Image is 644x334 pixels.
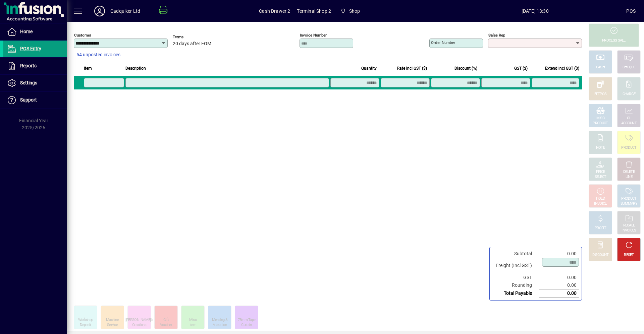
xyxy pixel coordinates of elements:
[125,65,146,72] span: Description
[349,6,360,16] span: Shop
[397,65,427,72] span: Rate incl GST ($)
[621,196,636,201] div: PRODUCT
[297,6,331,16] span: Terminal Shop 2
[596,170,605,175] div: PRICE
[3,75,67,91] a: Settings
[259,6,290,16] span: Cash Drawer 2
[545,65,579,72] span: Extend incl GST ($)
[125,318,153,323] div: [PERSON_NAME]'s
[173,35,213,39] span: Terms
[163,318,169,323] div: Gift
[190,323,196,328] div: Item
[596,145,605,150] div: NOTE
[89,5,110,17] button: Profile
[492,274,539,281] td: GST
[213,323,227,328] div: Alteration
[20,29,33,34] span: Home
[361,65,377,72] span: Quantity
[595,226,606,231] div: PROFIT
[626,6,636,16] div: POS
[212,318,228,323] div: Mending &
[594,201,606,206] div: INVOICE
[621,201,637,206] div: SUMMARY
[338,5,363,17] span: Shop
[20,63,37,68] span: Reports
[300,33,327,38] mat-label: Invoice number
[444,6,626,16] span: [DATE] 13:30
[596,65,605,70] div: CASH
[238,318,256,323] div: 75mm Tape
[624,253,634,258] div: RESET
[74,33,91,38] mat-label: Customer
[621,121,637,126] div: ACCOUNT
[20,46,41,51] span: POS Entry
[492,258,539,274] td: Freight (Incl GST)
[488,33,505,38] mat-label: Sales rep
[78,318,93,323] div: Workshop
[539,281,579,289] td: 0.00
[3,92,67,109] a: Support
[623,65,635,70] div: CHEQUE
[132,323,146,328] div: Creations
[76,51,120,58] span: 54 unposted invoices
[593,121,608,126] div: PRODUCT
[492,281,539,289] td: Rounding
[80,323,91,328] div: Deposit
[623,223,635,228] div: RECALL
[454,65,477,72] span: Discount (%)
[431,40,455,45] mat-label: Order number
[627,116,631,121] div: GL
[241,323,252,328] div: Curtain
[596,196,605,201] div: HOLD
[492,250,539,258] td: Subtotal
[595,175,606,180] div: SELECT
[20,97,37,103] span: Support
[539,250,579,258] td: 0.00
[623,170,635,175] div: DELETE
[623,92,636,97] div: CHARGE
[20,80,37,85] span: Settings
[594,92,607,97] div: EFTPOS
[626,175,632,180] div: LINE
[74,49,123,61] button: 54 unposted invoices
[3,58,67,74] a: Reports
[189,318,197,323] div: Misc
[107,323,118,328] div: Service
[173,41,211,47] span: 20 days after EOM
[160,323,172,328] div: Voucher
[110,6,140,16] div: Cadquiker Ltd
[622,228,636,233] div: INVOICES
[514,65,528,72] span: GST ($)
[3,23,67,40] a: Home
[84,65,92,72] span: Item
[596,116,604,121] div: MISC
[539,274,579,281] td: 0.00
[106,318,119,323] div: Machine
[602,38,626,43] div: PROCESS SALE
[492,289,539,297] td: Total Payable
[539,289,579,297] td: 0.00
[592,253,608,258] div: DISCOUNT
[621,145,636,150] div: PRODUCT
